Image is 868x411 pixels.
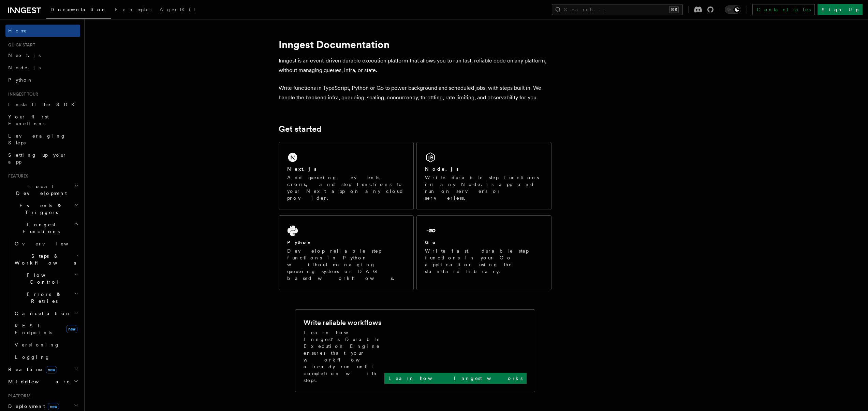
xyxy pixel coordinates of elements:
span: Inngest tour [5,91,38,97]
a: Sign Up [818,4,863,15]
h2: Write reliable workflows [304,318,381,327]
a: Next.js [5,49,80,61]
button: Inngest Functions [5,218,80,238]
h2: Next.js [287,166,317,172]
span: Quick start [5,42,35,48]
button: Toggle dark mode [725,5,741,14]
kbd: ⌘K [669,6,679,13]
span: Events & Triggers [5,202,74,216]
p: Develop reliable step functions in Python without managing queueing systems or DAG based workflows. [287,247,405,282]
a: Setting up your app [5,149,80,168]
span: Middleware [5,378,70,385]
span: Local Development [5,183,74,197]
a: Documentation [46,2,111,19]
span: Deployment [5,403,59,410]
span: Platform [5,393,31,399]
a: Examples [111,2,156,18]
a: Next.jsAdd queueing, events, crons, and step functions to your Next app on any cloud provider. [279,142,414,210]
p: Write durable step functions in any Node.js app and run on servers or serverless. [425,174,543,201]
span: Install the SDK [8,102,79,107]
span: Steps & Workflows [12,253,76,266]
a: Logging [12,351,80,363]
span: Logging [15,354,50,360]
a: Overview [12,238,80,250]
span: Versioning [15,342,60,348]
p: Learn how Inngest works [388,375,523,382]
a: Learn how Inngest works [384,373,527,384]
h2: Go [425,239,437,246]
a: GoWrite fast, durable step functions in your Go application using the standard library. [416,215,551,290]
a: Install the SDK [5,98,80,111]
a: Node.jsWrite durable step functions in any Node.js app and run on servers or serverless. [416,142,551,210]
p: Learn how Inngest's Durable Execution Engine ensures that your workflow already run until complet... [304,329,384,384]
span: Errors & Retries [12,291,74,304]
button: Flow Control [12,269,80,288]
p: Write functions in TypeScript, Python or Go to power background and scheduled jobs, with steps bu... [279,83,551,102]
span: Leveraging Steps [8,133,66,145]
h1: Inngest Documentation [279,38,551,51]
p: Inngest is an event-driven durable execution platform that allows you to run fast, reliable code ... [279,56,551,75]
span: Your first Functions [8,114,49,126]
p: Write fast, durable step functions in your Go application using the standard library. [425,247,543,275]
a: REST Endpointsnew [12,320,80,339]
a: Leveraging Steps [5,130,80,149]
button: Search...⌘K [552,4,683,15]
span: REST Endpoints [15,323,52,335]
button: Errors & Retries [12,288,80,307]
button: Events & Triggers [5,199,80,218]
a: Home [5,25,80,37]
span: Inngest Functions [5,221,74,235]
a: AgentKit [156,2,200,18]
button: Steps & Workflows [12,250,80,269]
span: Documentation [50,7,107,12]
span: Next.js [8,53,41,58]
span: Examples [115,7,151,12]
a: Versioning [12,339,80,351]
button: Cancellation [12,307,80,320]
span: Realtime [5,366,57,373]
span: Python [8,77,33,83]
span: Overview [15,241,85,246]
a: Node.js [5,61,80,74]
span: Home [8,27,27,34]
span: new [46,366,57,373]
button: Local Development [5,180,80,199]
a: Python [5,74,80,86]
div: Inngest Functions [5,238,80,363]
span: new [66,325,77,333]
h2: Node.js [425,166,459,172]
button: Realtimenew [5,363,80,375]
span: Node.js [8,65,41,70]
a: Contact sales [752,4,815,15]
button: Middleware [5,375,80,388]
a: Get started [279,124,321,134]
a: Your first Functions [5,111,80,130]
h2: Python [287,239,312,246]
span: Features [5,173,28,179]
p: Add queueing, events, crons, and step functions to your Next app on any cloud provider. [287,174,405,201]
span: Flow Control [12,272,74,285]
span: Setting up your app [8,152,67,165]
span: Cancellation [12,310,71,317]
a: PythonDevelop reliable step functions in Python without managing queueing systems or DAG based wo... [279,215,414,290]
span: new [48,403,59,410]
span: AgentKit [160,7,196,12]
